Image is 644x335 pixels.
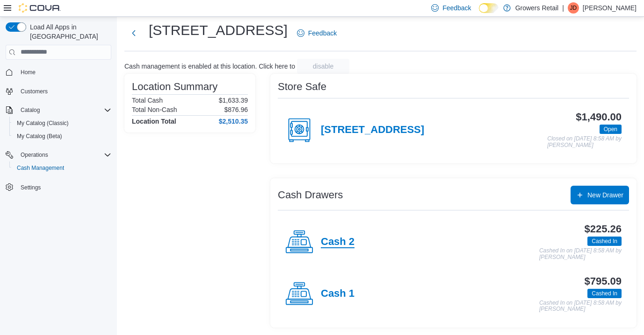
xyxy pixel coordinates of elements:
span: Customers [17,85,111,97]
span: Settings [17,181,111,193]
button: My Catalog (Beta) [9,130,115,143]
span: Load All Apps in [GEOGRAPHIC_DATA] [26,22,111,41]
p: Cashed In on [DATE] 8:58 AM by [PERSON_NAME] [539,300,622,313]
p: Cashed In on [DATE] 8:58 AM by [PERSON_NAME] [539,248,622,260]
button: Catalog [17,105,43,116]
span: Feedback [308,28,337,38]
span: Catalog [21,106,40,114]
h3: $795.09 [585,276,622,287]
span: Customers [21,88,48,95]
p: | [562,2,564,14]
p: Closed on [DATE] 8:58 AM by [PERSON_NAME] [547,136,622,148]
h3: Cash Drawers [278,189,343,201]
h4: Cash 1 [321,288,355,300]
button: disable [297,59,349,74]
a: Customers [17,86,51,97]
span: JD [570,2,577,14]
a: My Catalog (Classic) [13,118,72,129]
button: Customers [2,84,115,98]
span: Cashed In [592,237,617,245]
h4: $2,510.35 [219,118,248,125]
span: My Catalog (Classic) [13,118,111,129]
span: Settings [21,184,41,191]
button: Next [124,24,143,42]
a: Feedback [293,24,340,42]
h3: Store Safe [278,81,326,92]
p: $876.96 [224,106,248,113]
h3: Location Summary [132,81,217,92]
span: Cashed In [587,289,622,298]
span: Home [17,66,111,78]
button: Settings [2,180,115,194]
h3: $1,490.00 [576,112,622,123]
span: New Drawer [587,190,623,200]
span: My Catalog (Classic) [17,119,69,127]
span: Feedback [442,3,471,13]
p: Cash management is enabled at this location. Click here to [124,63,295,70]
a: My Catalog (Beta) [13,131,66,142]
h4: Cash 2 [321,236,355,248]
input: Dark Mode [479,3,499,13]
h3: $225.26 [585,223,622,235]
span: Operations [21,151,48,159]
button: Catalog [2,104,115,117]
a: Settings [17,182,44,193]
h6: Total Non-Cash [132,106,177,113]
span: My Catalog (Beta) [13,131,111,142]
span: Operations [17,149,111,161]
p: $1,633.39 [219,97,248,104]
button: Operations [2,148,115,161]
button: Cash Management [9,161,115,174]
a: Cash Management [13,162,68,174]
button: Home [2,65,115,79]
button: Operations [17,149,52,161]
a: Home [17,67,39,78]
h4: Location Total [132,118,176,125]
h6: Total Cash [132,97,163,104]
span: Cashed In [587,237,622,246]
span: Cashed In [592,289,617,298]
span: Open [604,125,617,133]
nav: Complex example [6,62,111,218]
span: Open [600,125,622,134]
span: Cash Management [17,164,64,172]
span: Home [21,69,36,76]
p: Growers Retail [515,2,559,14]
span: Cash Management [13,162,111,174]
p: [PERSON_NAME] [583,2,637,14]
div: Jodi Duke [568,2,579,14]
button: My Catalog (Classic) [9,117,115,130]
img: Cova [19,3,61,13]
h4: [STREET_ADDRESS] [321,124,424,136]
button: New Drawer [571,186,629,204]
span: Catalog [17,105,111,116]
span: My Catalog (Beta) [17,133,62,140]
span: disable [313,62,333,71]
h1: [STREET_ADDRESS] [149,21,288,40]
